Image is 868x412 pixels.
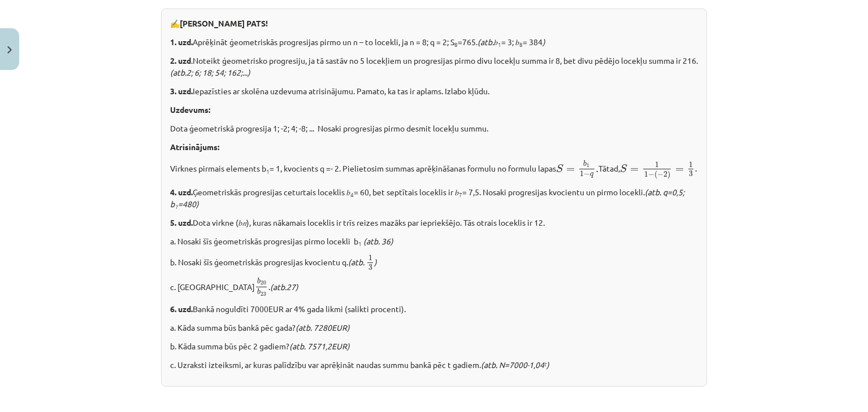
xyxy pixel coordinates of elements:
span: 1 [655,162,659,168]
span: S [620,164,627,173]
span: ( [654,170,657,179]
sub: 4 [350,190,354,199]
span: − [657,172,663,178]
sub: 8 [454,40,458,49]
span: = [675,168,684,172]
span: 1 [644,172,648,177]
sub: 1 [358,239,362,248]
span: 23 [261,292,266,296]
span: b [257,289,261,295]
span: b [257,278,261,284]
i: ) [546,360,549,370]
span: q [590,173,593,178]
img: icon-close-lesson-0947bae3869378f0d4975bcd49f059093ad1ed9edebbc8119c70593378902aed.svg [7,46,12,54]
p: .Noteikt ģeometrisko progresiju, ja tā sastāv no 5 locekļiem un progresijas pirmo divu locekļu su... [170,55,698,78]
p: Iepazīsties ar skolēna uzdevuma atrisinājumu. Pamato, ka tas ir aplams. Izlabo kļūdu. [170,85,698,97]
i: (atb. N=7000∙1,04 [481,360,544,370]
span: 1 [580,171,584,177]
p: a. Nosaki šīs ģeometriskās progresijas pirmo locekli b [170,235,698,247]
p: Aprēķināt ģeometriskās progresijas pirmo un n – to locekli, ja n = 8; q = 2; S =765. 𝑏 = 3; 𝑏 = 384 [170,36,698,48]
sub: 7 [459,190,462,199]
p: Dota virkne (𝑏 ), kuras nākamais loceklis ir trīs reizes mazāks par iepriekšējo. Tās otrais locek... [170,217,698,229]
sub: 1 [266,167,270,176]
span: = [630,168,639,172]
p: c. [GEOGRAPHIC_DATA] . [170,278,698,296]
i: (atb. [478,37,494,47]
em: 𝑛 [242,217,246,227]
b: 5. uzd. [170,217,193,227]
span: 2 [663,172,667,177]
sub: 8 [519,40,523,49]
b: 4. uzd. [170,187,193,197]
sub: 1 [175,202,178,211]
b: Uzdevums: [170,104,210,115]
sub: 1 [498,40,501,49]
span: 20 [261,281,266,285]
p: b. Nosaki šīs ģeometriskās progresijas kvocientu q. [170,254,698,270]
span: 3 [368,265,372,270]
span: ) [667,170,670,179]
span: − [648,172,654,178]
i: (atb. 36) [363,236,393,246]
i: (atb. 7571,2EUR) [289,341,350,351]
sup: t [544,360,546,368]
p: Ģeometriskās progresijas ceturtais loceklis 𝑏 = 60, bet septītais loceklis ir 𝑏 = 7,5. Nosaki pro... [170,186,698,210]
span: . [596,169,598,173]
p: Virknes pirmais elements b = 1, kvocients q =- 2. Pielietosim summas aprēķināšanas formulu no for... [170,160,698,179]
i: (atb.2; 6; 18; 54; 162;...) [170,67,250,77]
p: b. Kāda summa būs pēc 2 gadiem? [170,340,698,352]
i: (atb. [348,257,364,267]
span: 1 [368,255,372,261]
i: ) [542,37,545,47]
b: [PERSON_NAME] PATS! [180,18,268,28]
span: 3 [689,171,693,177]
b: 2. uzd [170,55,191,65]
i: ) [374,257,377,267]
b: 3. uzd. [170,86,193,96]
span: − [584,172,590,177]
span: b [583,160,587,166]
b: Atrisinājums: [170,142,219,152]
p: Dota ģeometriskā progresija 1; -2; 4; -8; ... Nosaki progresijas pirmo desmit locekļu summu. [170,122,698,134]
p: Bankā noguldīti 7000EUR ar 4% gada likmi (salikti procenti). [170,303,698,315]
i: (atb. 7280EUR) [296,322,350,332]
b: 6. uzd. [170,304,193,314]
span: S [556,164,563,173]
p: c. Uzraksti izteiksmi, ar kuras palīdzību var aprēķināt naudas summu bankā pēc t gadiem. [170,359,698,371]
span: = [566,168,575,172]
span: 1 [689,162,693,168]
p: a. Kāda summa būs bankā pēc gada? [170,322,698,334]
i: (atb.27) [270,281,298,291]
p: ✍️ [170,17,698,29]
i: =480) [178,199,199,209]
b: 1. uzd. [170,37,193,47]
span: 1 [587,163,589,167]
